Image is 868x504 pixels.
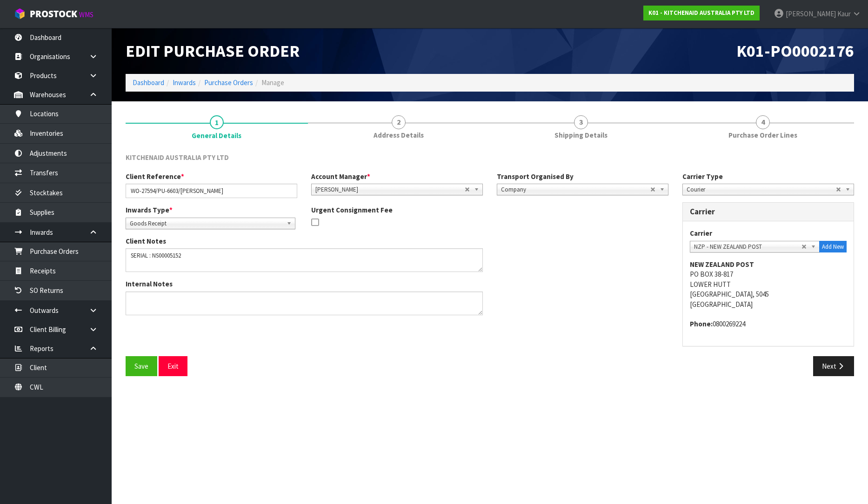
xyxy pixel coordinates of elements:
[311,172,370,181] label: Account Manager
[210,115,224,129] span: 1
[126,172,184,181] label: Client Reference
[14,8,26,20] img: cube-alt.png
[126,356,157,376] button: Save
[687,184,836,195] span: Courier
[813,356,854,376] button: Next
[133,78,164,87] a: Dashboard
[126,146,854,383] span: General Details
[756,115,770,129] span: 4
[736,40,854,61] span: K01-PO0002176
[374,130,424,140] span: Address Details
[501,184,650,195] span: Company
[315,184,465,195] span: [PERSON_NAME]
[126,279,173,289] label: Internal Notes
[130,218,283,229] span: Goods Receipt
[682,172,723,181] label: Carrier Type
[126,40,300,61] span: Edit Purchase Order
[554,130,608,140] span: Shipping Details
[192,131,241,140] span: General Details
[261,78,284,87] span: Manage
[159,356,187,376] button: Exit
[126,205,173,215] label: Inwards Type
[728,130,797,140] span: Purchase Order Lines
[79,10,93,19] small: WMS
[392,115,406,129] span: 2
[126,184,297,198] input: Client Reference
[648,9,754,17] strong: K01 - KITCHENAID AUSTRALIA PTY LTD
[497,172,574,181] label: Transport Organised By
[690,207,847,216] h3: Carrier
[126,236,166,246] label: Client Notes
[204,78,253,87] a: Purchase Orders
[837,9,851,18] span: Kaur
[786,9,836,18] span: [PERSON_NAME]
[173,78,196,87] a: Inwards
[819,241,847,253] button: Add New
[694,241,801,252] span: NZP - NEW ZEALAND POST
[690,319,847,329] address: 0800269224
[30,8,77,20] span: ProStock
[126,153,229,162] span: KITCHENAID AUSTRALIA PTY LTD
[690,319,713,328] strong: phone
[643,6,760,20] a: K01 - KITCHENAID AUSTRALIA PTY LTD
[574,115,588,129] span: 3
[690,260,754,269] strong: NEW ZEALAND POST
[311,205,393,215] label: Urgent Consignment Fee
[690,259,847,309] address: PO BOX 38-817 LOWER HUTT [GEOGRAPHIC_DATA], 5045 [GEOGRAPHIC_DATA]
[690,228,712,238] label: Carrier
